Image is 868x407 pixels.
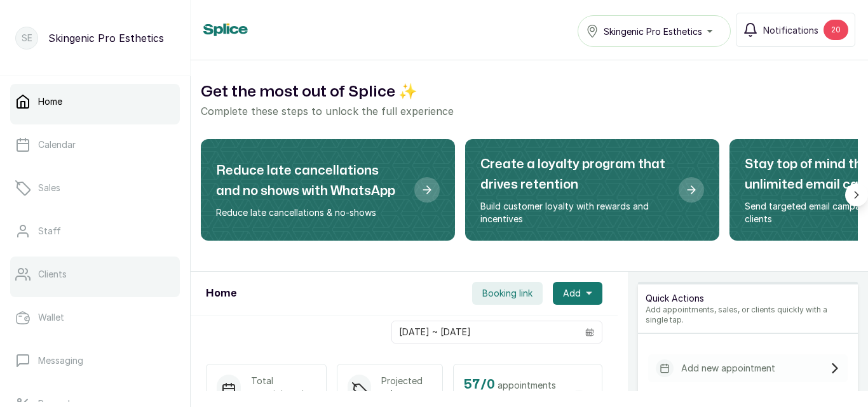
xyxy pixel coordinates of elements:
a: Messaging [10,343,180,378]
p: Total appointments [251,375,316,400]
span: Notifications [763,23,818,37]
a: Clients [10,257,180,292]
p: Calendar [38,138,76,151]
button: Add [553,282,602,305]
h2: Create a loyalty program that drives retention [480,154,668,195]
a: Sales [10,170,180,206]
a: Calendar [10,127,180,163]
a: Staff [10,213,180,249]
span: Booking link [482,287,532,300]
button: Skingenic Pro Esthetics [578,15,731,47]
p: Reduce late cancellations & no-shows [216,206,404,219]
span: Skingenic Pro Esthetics [604,25,702,38]
p: Complete these steps to unlock the full experience [201,103,858,119]
button: Notifications20 [736,13,855,47]
p: Clients [38,268,67,281]
p: Sales [38,182,60,194]
p: Build customer loyalty with rewards and incentives [480,200,668,225]
input: Select date [392,321,578,343]
p: Skingenic Pro Esthetics [48,30,164,46]
h1: Home [206,286,236,301]
p: Add appointments, sales, or clients quickly with a single tap. [646,305,850,325]
p: Projected sales [381,375,432,400]
h2: Get the most out of Splice ✨ [201,81,858,103]
p: Messaging [38,354,83,367]
p: Wallet [38,311,64,324]
a: Home [10,84,180,119]
svg: calendar [585,328,594,337]
div: 20 [824,20,848,40]
a: Wallet [10,300,180,335]
div: Create a loyalty program that drives retention [465,139,719,241]
h2: Reduce late cancellations and no shows with WhatsApp [216,161,404,201]
p: Add new appointment [681,362,775,375]
p: Home [38,95,62,108]
div: Reduce late cancellations and no shows with WhatsApp [201,139,455,241]
p: Staff [38,225,61,237]
span: Add [563,287,581,300]
p: Quick Actions [646,292,850,305]
span: appointments left [498,379,556,404]
p: SE [22,32,32,44]
button: Booking link [472,282,543,305]
h2: 57 / 0 [464,375,495,395]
